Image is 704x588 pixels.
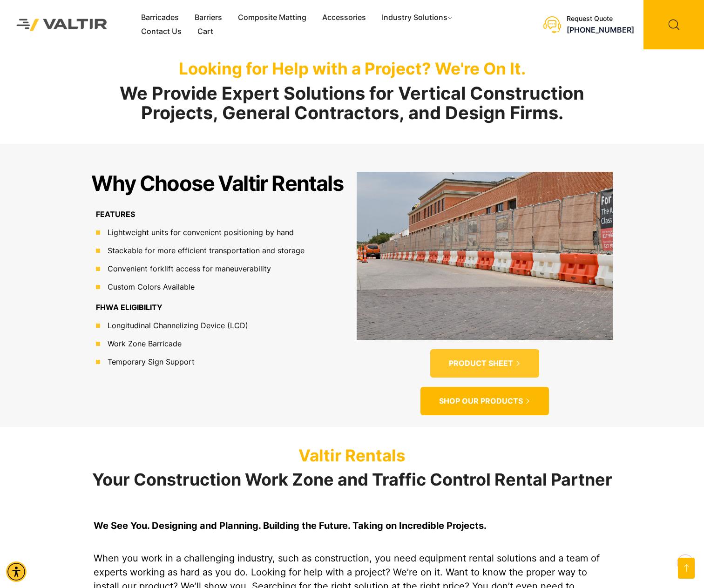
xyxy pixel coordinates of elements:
b: FHWA ELIGIBILITY [96,303,162,312]
a: PRODUCT SHEET [430,349,539,378]
div: Request Quote [567,15,634,23]
span: Longitudinal Channelizing Device (LCD) [105,320,248,331]
span: Convenient forklift access for maneuverability [105,263,271,274]
span: Custom Colors Available [105,281,195,292]
span: Lightweight units for convenient positioning by hand [105,227,294,238]
a: Barricades [133,11,187,25]
a: Barriers [187,11,230,25]
p: Valtir Rentals [87,446,617,465]
span: SHOP OUR PRODUCTS [439,396,523,406]
span: Stackable for more efficient transportation and storage [105,245,305,256]
a: call (888) 496-3625 [567,25,634,34]
img: Valtir Rentals [7,9,117,41]
h2: We Provide Expert Solutions for Vertical Construction Projects, General Contractors, and Design F... [87,84,617,123]
img: PRODUCT SHEET [357,172,613,340]
span: Temporary Sign Support [105,356,195,367]
h2: Your Construction Work Zone and Traffic Control Rental Partner [87,471,617,489]
strong: We See You. Designing and Planning. Building the Future. Taking on Incredible Projects. [94,520,487,531]
p: Looking for Help with a Project? We're On It. [87,59,617,78]
a: SHOP OUR PRODUCTS [420,387,549,415]
a: Contact Us [133,25,190,39]
span: PRODUCT SHEET [449,358,513,368]
a: Accessories [314,11,374,25]
h2: Why Choose Valtir Rentals [91,172,343,195]
a: Industry Solutions [374,11,462,25]
b: FEATURES [96,210,135,219]
a: Composite Matting [230,11,314,25]
a: Cart [190,25,221,39]
a: Open this option [678,558,695,579]
div: Accessibility Menu [6,561,27,582]
span: Work Zone Barricade [105,338,182,349]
